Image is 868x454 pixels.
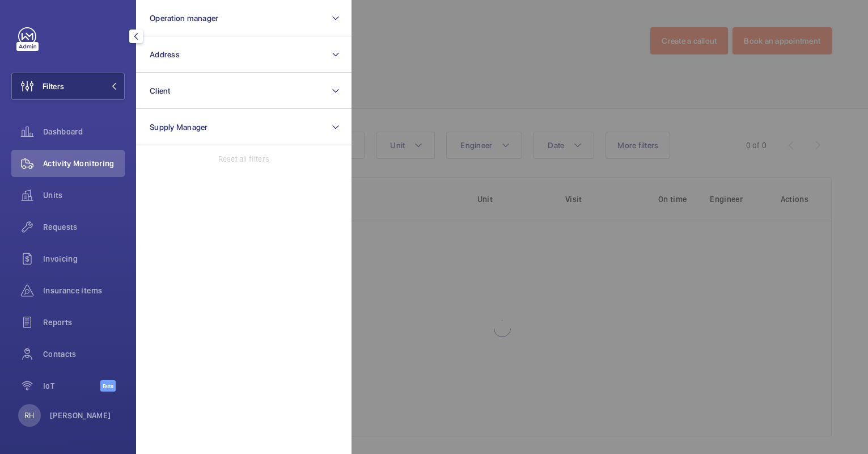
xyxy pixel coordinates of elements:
[43,253,125,264] span: Invoicing
[43,81,64,92] span: Filters
[43,158,125,169] span: Activity Monitoring
[43,190,125,201] span: Units
[11,73,125,100] button: Filters
[100,380,116,392] span: Beta
[43,221,125,233] span: Requests
[24,410,34,421] p: RH
[43,348,125,360] span: Contacts
[43,285,125,296] span: Insurance items
[50,410,111,421] p: [PERSON_NAME]
[43,126,125,137] span: Dashboard
[43,317,125,328] span: Reports
[43,380,100,392] span: IoT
